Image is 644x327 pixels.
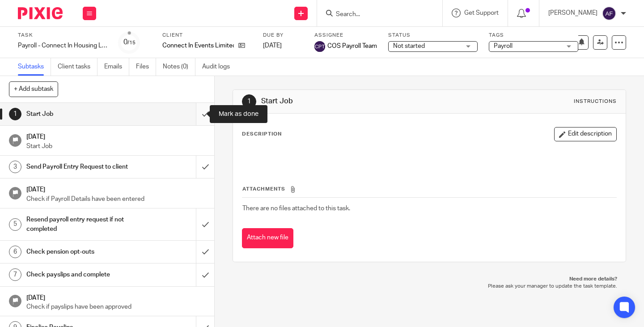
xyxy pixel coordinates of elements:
[388,32,478,39] label: Status
[602,6,616,21] img: svg%3E
[26,213,134,236] h1: Resend payroll entry request if not completed
[26,107,134,121] h1: Start Job
[554,127,617,141] button: Edit description
[242,94,256,109] div: 1
[162,32,252,39] label: Client
[393,43,425,49] span: Not started
[18,7,63,19] img: Pixie
[26,245,134,259] h1: Check pension opt-outs
[242,187,285,191] span: Attachments
[104,58,129,76] a: Emails
[335,11,415,19] input: Search
[18,41,107,50] div: Payroll - Connect In Housing Ltd T/A Connect In Events - BrightPay Cloud - Payday Last Working Da...
[26,291,205,302] h1: [DATE]
[9,246,21,258] div: 6
[494,43,513,49] span: Payroll
[241,283,617,290] p: Please ask your manager to update the task template.
[9,108,21,120] div: 1
[26,130,205,141] h1: [DATE]
[9,268,21,281] div: 7
[9,218,21,231] div: 5
[26,160,134,174] h1: Send Payroll Entry Request to client
[202,58,237,76] a: Audit logs
[9,161,21,173] div: 3
[18,32,107,39] label: Task
[26,183,205,194] h1: [DATE]
[18,58,51,76] a: Subtasks
[136,58,156,76] a: Files
[241,276,617,283] p: Need more details?
[489,32,578,39] label: Tags
[162,41,234,50] p: Connect In Events Limited
[261,97,449,106] h1: Start Job
[464,10,499,16] span: Get Support
[314,41,325,52] img: svg%3E
[163,58,195,76] a: Notes (0)
[327,42,377,51] span: COS Payroll Team
[548,8,597,17] p: [PERSON_NAME]
[26,142,205,151] p: Start Job
[574,98,617,105] div: Instructions
[263,42,282,49] span: [DATE]
[242,228,293,248] button: Attach new file
[242,205,350,212] span: There are no files attached to this task.
[127,40,136,45] small: /15
[9,81,58,97] button: + Add subtask
[26,302,205,311] p: Check if payslips have been approved
[242,131,282,138] p: Description
[26,268,134,281] h1: Check payslips and complete
[58,58,97,76] a: Client tasks
[263,32,303,39] label: Due by
[314,32,377,39] label: Assignee
[26,195,205,204] p: Check if Payroll Details have been entered
[123,37,136,47] div: 0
